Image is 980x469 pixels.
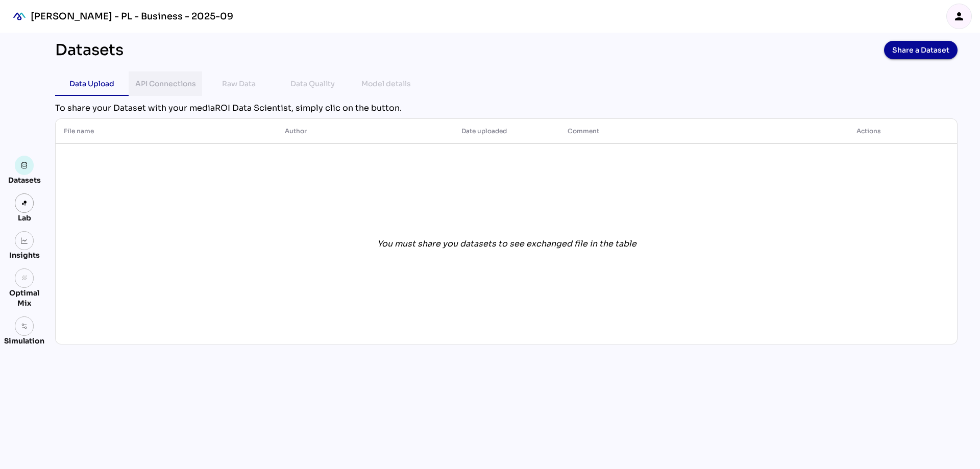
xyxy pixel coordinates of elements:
i: grain [21,275,28,282]
img: graph.svg [21,237,28,244]
div: Optimal Mix [4,288,44,308]
button: Share a Dataset [884,41,958,59]
th: Author [277,119,453,143]
img: data.svg [21,162,28,169]
div: [PERSON_NAME] - PL - Business - 2025-09 [31,10,233,22]
img: lab.svg [21,200,28,207]
th: Actions [780,119,957,143]
th: Date uploaded [453,119,559,143]
div: Simulation [4,336,44,346]
div: API Connections [135,78,196,90]
img: settings.svg [21,323,28,330]
span: Share a Dataset [892,43,949,57]
th: File name [56,119,277,143]
div: Lab [13,213,36,223]
div: Datasets [8,175,41,185]
i: person [953,10,965,22]
div: Model details [361,78,411,90]
div: Datasets [55,41,124,59]
div: To share your Dataset with your mediaROI Data Scientist, simply clic on the button. [55,102,958,114]
div: mediaROI [8,5,31,28]
div: Raw Data [222,78,256,90]
div: Insights [9,250,40,260]
div: You must share you datasets to see exchanged file in the table [377,238,636,250]
div: Data Upload [69,78,114,90]
div: Data Quality [290,78,335,90]
th: Comment [559,119,780,143]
